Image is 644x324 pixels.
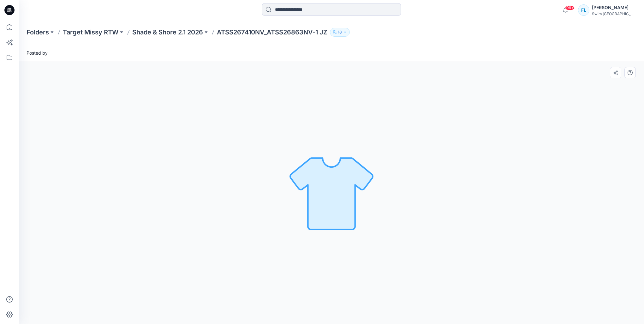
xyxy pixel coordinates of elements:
p: 18 [338,29,342,36]
a: Folders [27,28,49,37]
span: 99+ [565,5,575,10]
div: [PERSON_NAME] [592,4,636,11]
p: ATSS267410NV_ATSS26863NV-1 JZ [217,28,327,37]
img: No Outline [287,149,376,237]
span: Posted by [27,50,48,56]
a: Shade & Shore 2.1 2026 [132,28,203,37]
div: Swim [GEOGRAPHIC_DATA] [592,11,636,16]
a: Target Missy RTW [63,28,118,37]
button: 18 [330,28,350,37]
div: FL [578,4,589,16]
